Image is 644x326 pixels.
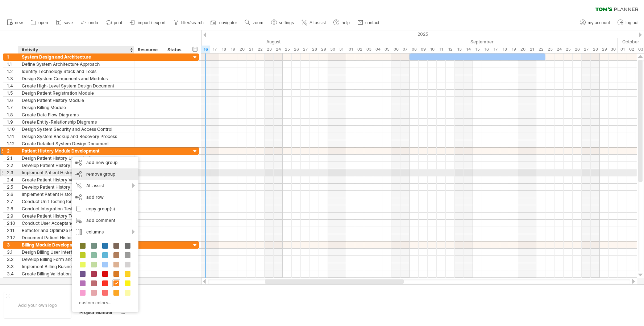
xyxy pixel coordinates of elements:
[382,46,391,53] div: Friday, 5 September 2025
[616,18,641,27] a: log out
[7,191,18,198] div: 2.6
[22,147,130,154] div: Patient History Module Development
[72,157,138,168] div: add new group
[7,162,18,169] div: 2.2
[22,184,130,190] div: Develop Patient History Database Integration
[65,38,346,46] div: August 2025
[88,20,98,25] span: undo
[7,61,18,68] div: 1.1
[121,309,182,316] div: ....
[346,46,355,53] div: Monday, 1 September 2025
[22,169,130,176] div: Implement Patient History Business Logic
[22,140,130,147] div: Create Detailed System Design Document
[7,90,18,96] div: 1.5
[7,234,18,241] div: 2.12
[7,256,18,263] div: 3.2
[7,220,18,227] div: 2.10
[328,46,337,53] div: Saturday, 30 August 2025
[527,46,536,53] div: Sunday, 21 September 2025
[7,53,18,60] div: 1
[22,53,130,60] div: System Design and Architecture
[22,263,130,270] div: Implement Billing Business Logic and Calculations
[437,46,446,53] div: Thursday, 11 September 2025
[446,46,455,53] div: Friday, 12 September 2025
[253,20,263,25] span: zoom
[22,75,130,82] div: Design System Components and Modules
[104,18,124,27] a: print
[319,46,328,53] div: Friday, 29 August 2025
[138,20,166,25] span: import / export
[545,46,554,53] div: Tuesday, 23 September 2025
[72,203,138,215] div: copy group(s)
[7,227,18,234] div: 2.11
[22,155,130,162] div: Design Patient History User Interface
[573,46,582,53] div: Friday, 26 September 2025
[7,97,18,104] div: 1.6
[22,162,130,169] div: Develop Patient History Form
[64,20,73,25] span: save
[86,171,115,177] span: remove group
[219,20,237,25] span: navigator
[72,226,138,238] div: columns
[309,20,326,25] span: AI assist
[7,111,18,118] div: 1.8
[7,126,18,133] div: 1.10
[201,46,210,53] div: Saturday, 16 August 2025
[22,191,130,198] div: Implement Patient History Security and Access Control
[292,46,301,53] div: Tuesday, 26 August 2025
[491,46,500,53] div: Wednesday, 17 September 2025
[364,46,373,53] div: Wednesday, 3 September 2025
[38,20,48,25] span: open
[337,46,346,53] div: Sunday, 31 August 2025
[79,18,100,27] a: undo
[22,256,130,263] div: Develop Billing Form and Invoice Generation
[356,18,382,27] a: contact
[54,18,75,27] a: save
[21,46,130,53] div: Activity
[536,46,545,53] div: Monday, 22 September 2025
[7,140,18,147] div: 1.12
[365,20,379,25] span: contact
[219,46,228,53] div: Monday, 18 August 2025
[22,270,130,277] div: Create Billing Validation Rules and Error Handling
[600,46,609,53] div: Monday, 29 September 2025
[265,46,274,53] div: Saturday, 23 August 2025
[22,90,130,96] div: Design Patient Registration Module
[22,104,130,111] div: Design Billing Module
[428,46,437,53] div: Wednesday, 10 September 2025
[79,309,119,316] div: Project Number
[138,46,160,53] div: Resource
[243,18,265,27] a: zoom
[7,270,18,277] div: 3.4
[7,205,18,212] div: 2.8
[22,61,130,68] div: Define System Architecture Approach
[7,213,18,219] div: 2.9
[591,46,600,53] div: Sunday, 28 September 2025
[210,46,219,53] div: Sunday, 17 August 2025
[7,155,18,162] div: 2.1
[246,46,255,53] div: Thursday, 21 August 2025
[22,241,130,248] div: Billing Module Development
[464,46,473,53] div: Sunday, 14 September 2025
[473,46,482,53] div: Monday, 15 September 2025
[237,46,246,53] div: Wednesday, 20 August 2025
[269,18,296,27] a: settings
[7,169,18,176] div: 2.3
[582,46,591,53] div: Saturday, 27 September 2025
[332,18,352,27] a: help
[7,241,18,248] div: 3
[588,20,610,25] span: my account
[410,46,419,53] div: Monday, 8 September 2025
[22,126,130,133] div: Design System Security and Access Control
[181,20,204,25] span: filter/search
[76,298,133,308] div: custom colors...
[279,20,294,25] span: settings
[341,20,350,25] span: help
[283,46,292,53] div: Monday, 25 August 2025
[626,20,639,25] span: log out
[209,18,239,27] a: navigator
[22,68,130,75] div: Identify Technology Stack and Tools
[627,46,636,53] div: Thursday, 2 October 2025
[7,184,18,190] div: 2.5
[22,249,130,256] div: Design Billing User Interface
